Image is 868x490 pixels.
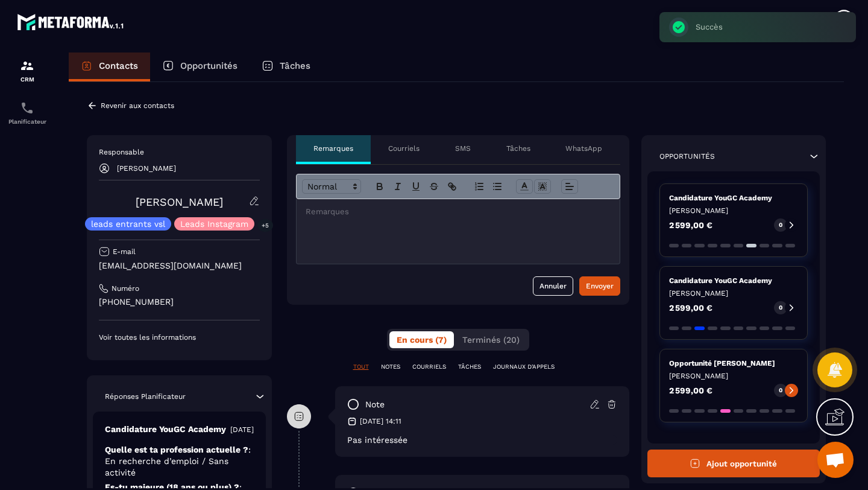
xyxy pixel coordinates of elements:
[180,60,237,71] p: Opportunités
[353,363,369,371] p: TOUT
[779,221,782,229] p: 0
[455,331,527,348] button: Terminés (20)
[180,220,248,228] p: Leads Instagram
[579,276,620,296] button: Envoyer
[669,193,799,203] p: Candidature YouGC Academy
[779,386,782,395] p: 0
[112,284,139,293] p: Numéro
[136,196,223,208] a: [PERSON_NAME]
[412,363,446,371] p: COURRIELS
[586,280,614,292] div: Envoyer
[381,363,400,371] p: NOTES
[3,118,51,125] p: Planificateur
[20,101,34,115] img: scheduler
[347,435,617,445] p: Pas intéressée
[91,220,165,228] p: leads entrants vsl
[669,276,799,285] p: Candidature YouGC Academy
[99,60,138,71] p: Contacts
[69,52,150,81] a: Contacts
[669,304,712,312] p: 2 599,00 €
[105,392,186,401] p: Réponses Planificateur
[389,331,454,348] button: En cours (7)
[113,247,136,256] p: E-mail
[257,219,273,232] p: +5
[669,386,712,395] p: 2 599,00 €
[3,49,51,92] a: formationformationCRM
[117,164,176,173] p: [PERSON_NAME]
[99,332,260,342] p: Voir toutes les informations
[99,147,260,157] p: Responsable
[669,206,799,215] p: [PERSON_NAME]
[817,442,854,478] a: Ouvrir le chat
[105,424,226,435] p: Candidature YouGC Academy
[458,363,481,371] p: TÂCHES
[360,416,401,426] p: [DATE] 14:11
[388,144,420,153] p: Courriels
[17,11,125,33] img: logo
[101,101,174,110] p: Revenir aux contacts
[280,60,310,71] p: Tâches
[20,59,34,73] img: formation
[669,288,799,298] p: [PERSON_NAME]
[3,76,51,83] p: CRM
[455,144,471,153] p: SMS
[462,335,520,345] span: Terminés (20)
[99,296,260,308] p: [PHONE_NUMBER]
[105,445,251,477] span: : En recherche d’emploi / Sans activité
[250,52,322,81] a: Tâches
[99,260,260,272] p: [EMAIL_ADDRESS][DOMAIN_NAME]
[565,144,602,153] p: WhatsApp
[669,221,712,229] p: 2 599,00 €
[506,144,530,153] p: Tâches
[659,151,715,161] p: Opportunités
[105,444,254,479] p: Quelle est ta profession actuelle ?
[493,363,555,371] p: JOURNAUX D'APPELS
[397,335,447,345] span: En cours (7)
[313,144,353,153] p: Remarques
[150,52,250,81] a: Opportunités
[779,304,782,312] p: 0
[365,399,385,410] p: note
[669,358,799,368] p: Opportunité [PERSON_NAME]
[533,276,573,296] button: Annuler
[669,371,799,381] p: [PERSON_NAME]
[230,425,254,434] p: [DATE]
[647,450,820,477] button: Ajout opportunité
[3,92,51,134] a: schedulerschedulerPlanificateur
